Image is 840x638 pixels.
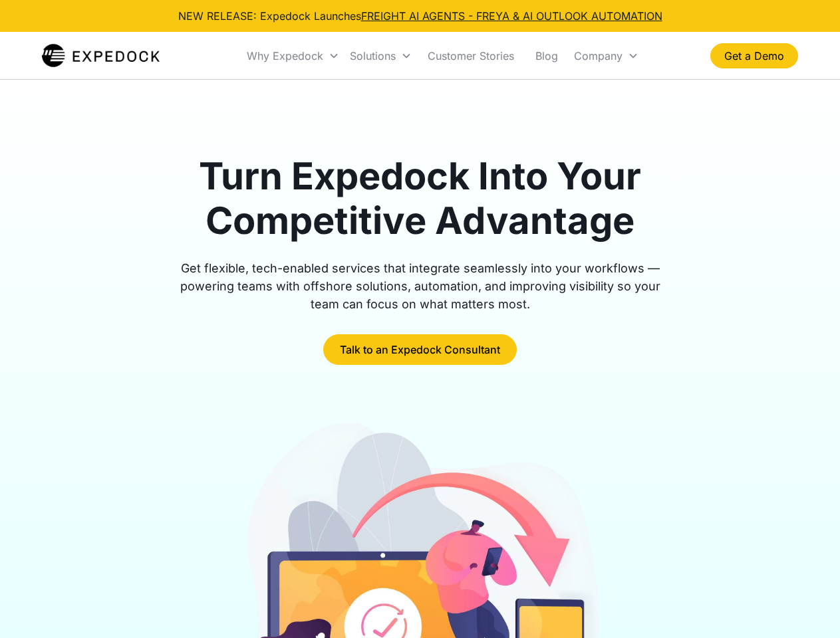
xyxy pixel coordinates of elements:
[42,43,160,69] img: Expedock Logo
[178,8,662,24] div: NEW RELEASE: Expedock Launches
[345,33,417,78] div: Solutions
[165,259,676,313] div: Get flexible, tech-enabled services that integrate seamlessly into your workflows — powering team...
[241,33,345,78] div: Why Expedock
[417,33,525,78] a: Customer Stories
[165,154,676,243] h1: Turn Expedock Into Your Competitive Advantage
[350,49,396,62] div: Solutions
[361,9,662,23] a: FREIGHT AI AGENTS - FREYA & AI OUTLOOK AUTOMATION
[710,43,798,68] a: Get a Demo
[574,49,623,62] div: Company
[525,33,569,78] a: Blog
[569,33,644,78] div: Company
[323,334,517,365] a: Talk to an Expedock Consultant
[247,49,323,62] div: Why Expedock
[773,574,840,638] iframe: Chat Widget
[42,43,160,69] a: home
